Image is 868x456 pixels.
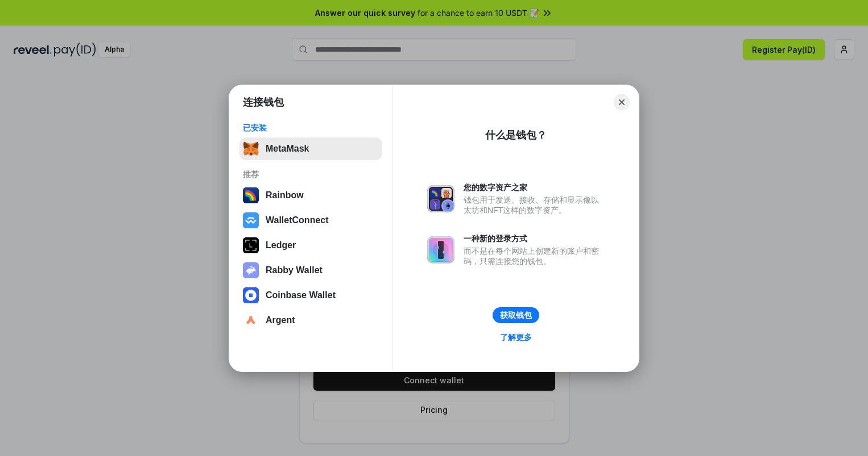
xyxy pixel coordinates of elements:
div: 您的数字资产之家 [464,182,605,193]
img: svg+xml,%3Csvg%20xmlns%3D%22http%3A%2F%2Fwww.w3.org%2F2000%2Fsvg%22%20width%3D%2228%22%20height%3... [243,237,259,253]
div: MetaMask [266,144,309,154]
img: svg+xml,%3Csvg%20xmlns%3D%22http%3A%2F%2Fwww.w3.org%2F2000%2Fsvg%22%20fill%3D%22none%22%20viewBox... [243,262,259,278]
div: 获取钱包 [500,310,532,320]
button: Ledger [239,234,382,257]
img: svg+xml,%3Csvg%20width%3D%22120%22%20height%3D%22120%22%20viewBox%3D%220%200%20120%20120%22%20fil... [243,187,259,203]
button: WalletConnect [239,209,382,232]
button: Argent [239,309,382,332]
div: Ledger [266,240,296,250]
div: 一种新的登录方式 [464,233,605,244]
div: Argent [266,315,295,325]
div: Rabby Wallet [266,265,323,275]
div: 而不是在每个网站上创建新的账户和密码，只需连接您的钱包。 [464,246,605,266]
h1: 连接钱包 [243,95,284,109]
button: Coinbase Wallet [239,284,382,307]
img: svg+xml,%3Csvg%20width%3D%2228%22%20height%3D%2228%22%20viewBox%3D%220%200%2028%2028%22%20fill%3D... [243,312,259,328]
button: Rainbow [239,184,382,207]
div: 推荐 [243,169,379,179]
img: svg+xml,%3Csvg%20width%3D%2228%22%20height%3D%2228%22%20viewBox%3D%220%200%2028%2028%22%20fill%3D... [243,287,259,303]
img: svg+xml,%3Csvg%20xmlns%3D%22http%3A%2F%2Fwww.w3.org%2F2000%2Fsvg%22%20fill%3D%22none%22%20viewBox... [427,236,454,263]
div: Rainbow [266,190,304,200]
button: Rabby Wallet [239,259,382,282]
img: svg+xml,%3Csvg%20xmlns%3D%22http%3A%2F%2Fwww.w3.org%2F2000%2Fsvg%22%20fill%3D%22none%22%20viewBox... [427,185,454,212]
button: MetaMask [239,137,382,160]
div: Coinbase Wallet [266,290,336,300]
button: Close [614,94,630,110]
a: 了解更多 [493,330,539,345]
div: 什么是钱包？ [485,128,547,142]
div: 钱包用于发送、接收、存储和显示像以太坊和NFT这样的数字资产。 [464,195,605,215]
img: svg+xml,%3Csvg%20width%3D%2228%22%20height%3D%2228%22%20viewBox%3D%220%200%2028%2028%22%20fill%3D... [243,212,259,228]
img: svg+xml,%3Csvg%20fill%3D%22none%22%20height%3D%2233%22%20viewBox%3D%220%200%2035%2033%22%20width%... [243,141,259,157]
div: 已安装 [243,123,379,133]
button: 获取钱包 [493,307,539,323]
div: WalletConnect [266,215,329,225]
div: 了解更多 [500,332,532,342]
